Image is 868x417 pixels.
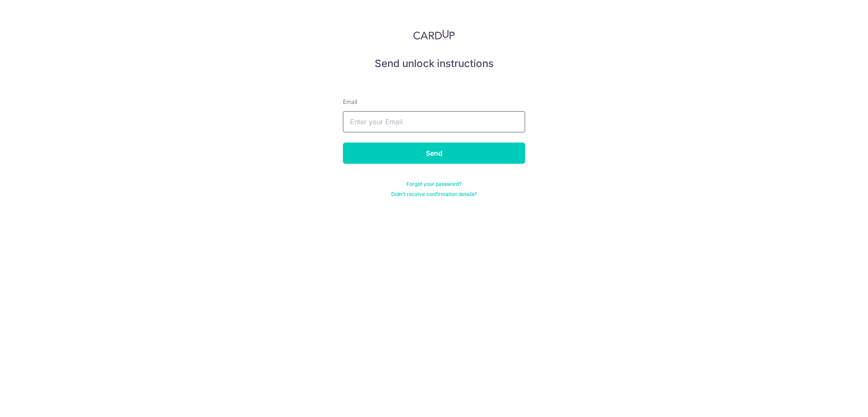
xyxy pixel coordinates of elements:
input: Enter your Email [343,111,525,132]
a: Didn't receive confirmation details? [391,191,477,198]
img: CardUp Logo [413,30,455,40]
h5: Send unlock instructions [343,57,525,70]
span: translation missing: en.devise.label.Email [343,98,357,105]
input: Send [343,143,525,164]
a: Forgot your password? [406,181,462,188]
